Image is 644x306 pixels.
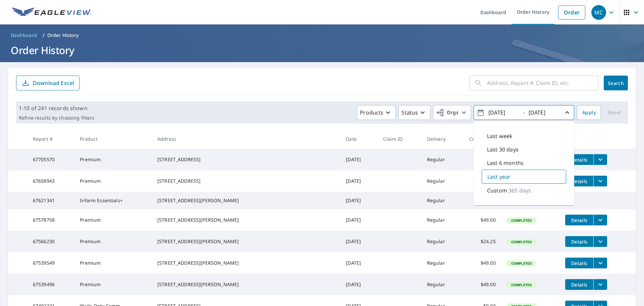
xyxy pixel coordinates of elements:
p: Custom [487,186,507,194]
th: Delivery [422,129,464,149]
td: 67539496 [28,274,74,295]
p: 1-10 of 241 records shown [19,104,94,112]
h1: Order History [8,43,636,57]
button: filesDropdownBtn-67578758 [593,215,607,225]
div: [STREET_ADDRESS][PERSON_NAME] [157,238,335,245]
p: Last week [487,132,513,140]
img: EV Logo [12,7,91,17]
td: Regular [422,252,464,274]
li: / [43,31,45,39]
span: Completed [507,261,536,266]
button: filesDropdownBtn-67705570 [593,154,607,165]
span: - [477,107,571,119]
th: Address [152,129,340,149]
p: Order History [47,32,79,39]
div: Custom365 days [482,184,566,197]
p: Products [360,108,383,117]
td: Regular [422,231,464,252]
input: Address, Report #, Claim ID, etc. [487,74,598,92]
button: detailsBtn-67539496 [565,279,593,290]
td: Regular [422,209,464,231]
td: Premium [74,231,152,252]
td: Premium [74,252,152,274]
div: Last week [482,129,566,143]
div: [STREET_ADDRESS] [157,178,335,184]
button: Products [357,105,396,120]
a: Order [558,5,585,19]
div: Last 6 months [482,156,566,170]
button: detailsBtn-67578758 [565,215,593,225]
button: Search [604,76,628,90]
p: Last 6 months [487,159,524,167]
button: detailsBtn-67658943 [565,176,593,186]
td: $49.00 [464,252,501,274]
span: Details [569,238,589,245]
button: filesDropdownBtn-67539549 [593,258,607,268]
td: $49.00 [464,209,501,231]
button: filesDropdownBtn-67539496 [593,279,607,290]
p: Last 30 days [487,145,519,154]
button: Status [398,105,430,120]
div: [STREET_ADDRESS][PERSON_NAME] [157,281,335,288]
nav: breadcrumb [8,30,636,41]
td: Regular [422,192,464,209]
td: Premium [74,274,152,295]
p: 365 days [508,186,531,194]
td: $24.25 [464,170,501,192]
button: Download Excel [16,76,79,90]
p: Last year [487,173,511,181]
td: Premium [74,170,152,192]
th: Cost [464,129,501,149]
td: Regular [422,274,464,295]
th: Report # [28,129,74,149]
div: [STREET_ADDRESS] [157,156,335,163]
button: Orgs [433,105,471,120]
span: Details [569,157,589,163]
div: Last year [482,170,566,184]
div: [STREET_ADDRESS][PERSON_NAME] [157,217,335,223]
td: 67578758 [28,209,74,231]
button: detailsBtn-67705570 [565,154,593,165]
td: $24.25 [464,231,501,252]
button: filesDropdownBtn-67658943 [593,176,607,186]
td: [DATE] [340,274,378,295]
a: Dashboard [8,30,40,41]
button: detailsBtn-67539549 [565,258,593,268]
span: Details [569,178,589,184]
input: yyyy/mm/dd [486,107,519,118]
td: Premium [74,149,152,170]
p: Refine results by choosing filters [19,115,94,121]
td: - [464,192,501,209]
th: Claim ID [378,129,421,149]
td: [DATE] [340,192,378,209]
span: Dashboard [11,32,37,39]
span: Completed [507,282,536,287]
span: Completed [507,218,536,223]
td: [DATE] [340,149,378,170]
span: Completed [507,239,536,244]
div: [STREET_ADDRESS][PERSON_NAME] [157,260,335,266]
p: Status [401,108,418,117]
td: Premium [74,209,152,231]
td: 67539549 [28,252,74,274]
span: Details [569,281,589,288]
td: [DATE] [340,252,378,274]
th: Product [74,129,152,149]
span: Orgs [436,108,459,117]
td: [DATE] [340,209,378,231]
p: Download Excel [33,79,74,87]
th: Date [340,129,378,149]
td: [DATE] [340,231,378,252]
span: Search [609,80,623,86]
td: 67705570 [28,149,74,170]
span: Details [569,217,589,223]
td: $49.00 [464,274,501,295]
div: MC [591,5,606,20]
span: Details [569,260,589,266]
td: $49.00 [464,149,501,170]
td: Regular [422,170,464,192]
td: 67658943 [28,170,74,192]
td: 67566230 [28,231,74,252]
button: filesDropdownBtn-67566230 [593,236,607,247]
button: Apply [577,105,601,120]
